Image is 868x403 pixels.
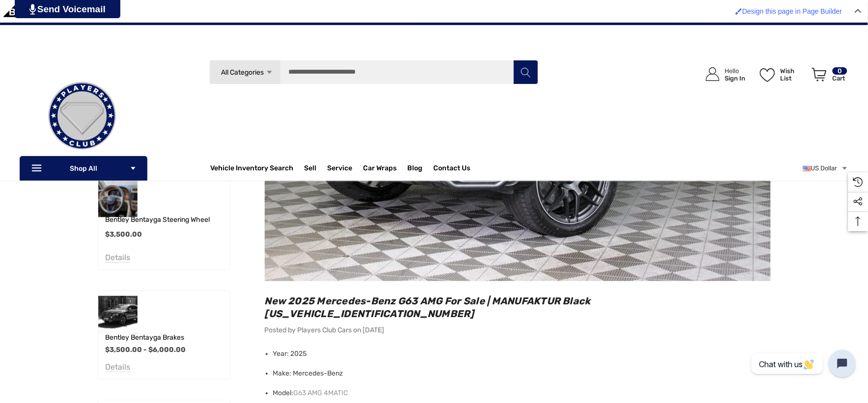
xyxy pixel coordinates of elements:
img: Bentley Bentayga Brakes For Sale [98,296,138,335]
svg: Icon Arrow Down [266,69,273,76]
img: Bentley Bentayga Azure Steering Wheel [98,178,138,217]
p: Posted by Players Club Cars on [DATE] [265,324,771,337]
svg: Icon Arrow Down [130,165,137,172]
svg: Icon Line [30,163,45,174]
span: Details [106,253,131,263]
p: Cart [833,75,847,82]
a: Sell [305,159,328,178]
img: Enabled brush for page builder edit. [735,8,742,15]
a: Vehicle Inventory Search [211,164,294,175]
a: Blog [408,164,423,175]
img: Players Club | Cars For Sale [33,67,131,165]
a: Service [328,164,353,175]
a: USD [803,159,848,178]
svg: Review Your Cart [812,68,827,81]
p: Wish List [781,67,807,82]
span: Sell [305,164,317,175]
svg: Recently Viewed [853,177,863,187]
span: All Categories [221,68,264,77]
a: Contact Us [434,164,471,175]
a: Wish List Wish List [756,57,808,91]
img: Close Admin Bar [855,9,862,13]
p: Hello [725,67,746,75]
a: Enabled brush for page builder edit. Design this page in Page Builder [730,2,847,20]
li: Make: Mercedes-Benz [273,364,771,384]
a: Bentley Bentayga Steering Wheel [106,215,210,226]
a: Details [106,365,131,372]
svg: Wish List [760,68,775,82]
a: Cart with 0 items [808,57,848,96]
span: Car Wraps [364,164,397,175]
span: $3,500.00 - $6,000.00 [106,346,186,354]
p: Shop All [20,156,147,181]
button: Search [513,60,538,84]
a: Bentley Bentayga Brakes [106,332,186,344]
a: Car Wraps [364,159,408,178]
a: Sign in [695,57,751,91]
p: Sign In [725,75,746,82]
a: All Categories Icon Arrow Down Icon Arrow Up [209,60,280,84]
span: Design this page in Page Builder [742,7,842,15]
img: PjwhLS0gR2VuZXJhdG9yOiBHcmF2aXQuaW8gLS0+PHN2ZyB4bWxucz0iaHR0cDovL3d3dy53My5vcmcvMjAwMC9zdmciIHhtb... [29,4,36,15]
span: $3,500.00 [106,231,142,239]
svg: Social Media [853,197,863,207]
li: Year: 2025 [273,345,771,364]
a: New 2025 Mercedes-Benz G63 AMG For Sale | MANUFAKTUR Black [US_VEHICLE_IDENTIFICATION_NUMBER] [265,296,591,320]
svg: Top [848,216,868,226]
a: Details [106,255,131,262]
svg: Icon User Account [706,67,720,81]
p: 0 [833,67,847,75]
span: Details [106,363,131,372]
